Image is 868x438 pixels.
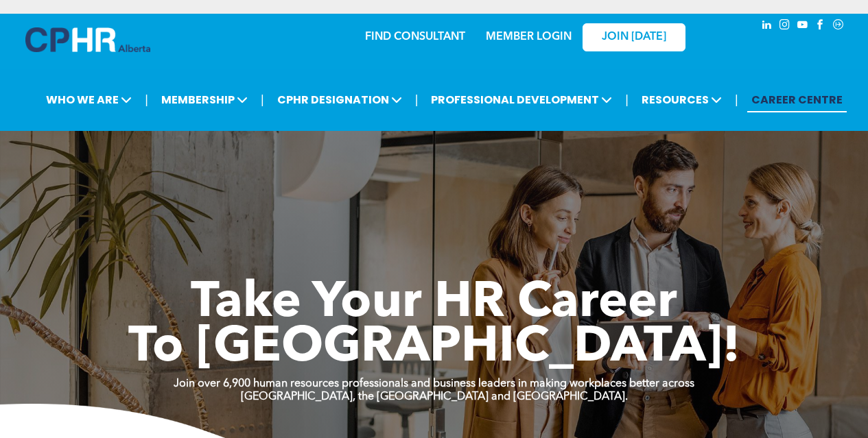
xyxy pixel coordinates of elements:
span: JOIN [DATE] [602,31,666,44]
span: WHO WE ARE [42,87,136,112]
span: RESOURCES [637,87,726,112]
span: Take Your HR Career [191,279,677,328]
span: PROFESSIONAL DEVELOPMENT [427,87,616,112]
li: | [145,86,148,114]
span: MEMBERSHIP [157,87,252,112]
a: MEMBER LOGIN [486,32,572,42]
li: | [625,86,629,114]
strong: Join over 6,900 human resources professionals and business leaders in making workplaces better ac... [174,378,694,389]
a: linkedin [760,17,775,36]
li: | [415,86,419,114]
a: CAREER CENTRE [747,87,847,112]
span: To [GEOGRAPHIC_DATA]! [128,324,740,373]
a: JOIN [DATE] [583,23,685,51]
span: CPHR DESIGNATION [273,87,406,112]
a: youtube [795,17,810,36]
strong: [GEOGRAPHIC_DATA], the [GEOGRAPHIC_DATA] and [GEOGRAPHIC_DATA]. [241,391,628,402]
li: | [261,86,264,114]
a: instagram [777,17,793,36]
img: A blue and white logo for cp alberta [25,27,150,52]
a: facebook [813,17,828,36]
a: FIND CONSULTANT [365,32,465,42]
a: Social network [831,17,846,36]
li: | [735,86,738,114]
